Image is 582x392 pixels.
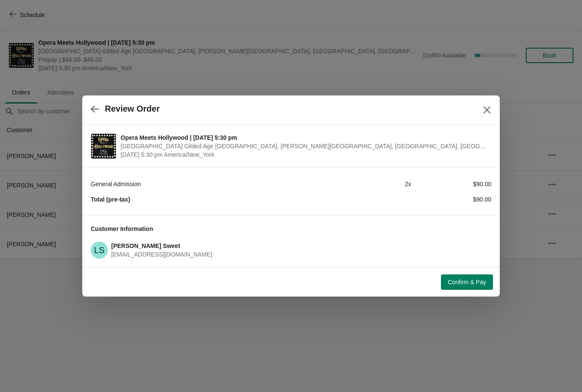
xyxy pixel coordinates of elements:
[479,102,495,118] button: Close
[105,104,160,114] h2: Review Order
[411,195,491,204] div: $90.00
[91,134,116,159] img: Opera Meets Hollywood | Thursday, August 21 at 5:30 pm | Ventfort Hall Gilded Age Mansion & Museu...
[121,150,487,159] span: [DATE] 5:30 pm America/New_York
[111,242,180,249] span: [PERSON_NAME] Sweet
[411,180,491,188] div: $90.00
[91,180,331,188] div: General Admission
[121,142,487,150] span: [GEOGRAPHIC_DATA] Gilded Age [GEOGRAPHIC_DATA], [PERSON_NAME][GEOGRAPHIC_DATA], [GEOGRAPHIC_DATA]...
[331,180,411,188] div: 2 x
[91,196,130,203] strong: Total (pre-tax)
[441,274,493,290] button: Confirm & Pay
[91,242,108,259] span: Linda
[111,251,212,258] span: [EMAIL_ADDRESS][DOMAIN_NAME]
[121,133,487,142] span: Opera Meets Hollywood | [DATE] 5:30 pm
[448,279,486,285] span: Confirm & Pay
[94,245,104,255] text: LS
[91,225,153,232] span: Customer Information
